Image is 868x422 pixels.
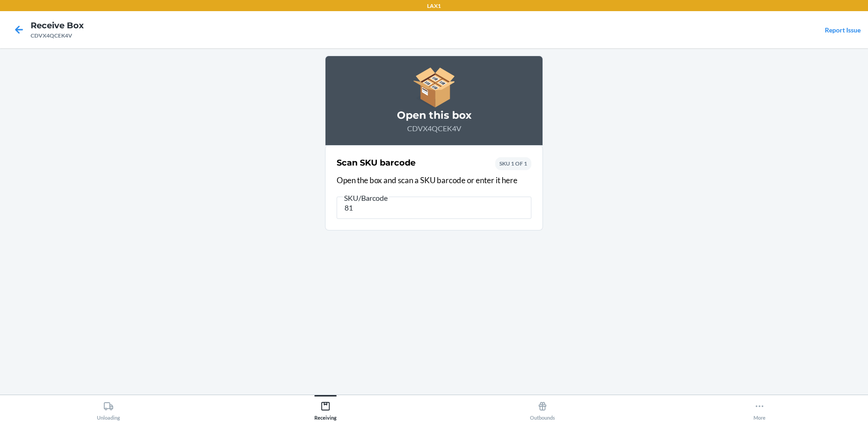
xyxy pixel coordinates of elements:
h4: Receive Box [31,19,84,32]
h2: Scan SKU barcode [337,157,415,169]
button: Receiving [217,395,434,421]
div: More [753,397,766,421]
p: LAX1 [427,2,441,10]
p: CDVX4QCEK4V [337,123,531,134]
div: CDVX4QCEK4V [31,32,84,40]
button: Outbounds [434,395,651,421]
span: SKU/Barcode [343,193,389,203]
div: Receiving [314,397,337,421]
div: Unloading [97,397,120,421]
p: Open the box and scan a SKU barcode or enter it here [337,174,531,186]
a: Report Issue [825,26,861,34]
p: SKU 1 OF 1 [499,160,527,168]
div: Outbounds [530,397,555,421]
button: More [651,395,868,421]
h3: Open this box [337,108,531,123]
input: SKU/Barcode [337,197,531,219]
